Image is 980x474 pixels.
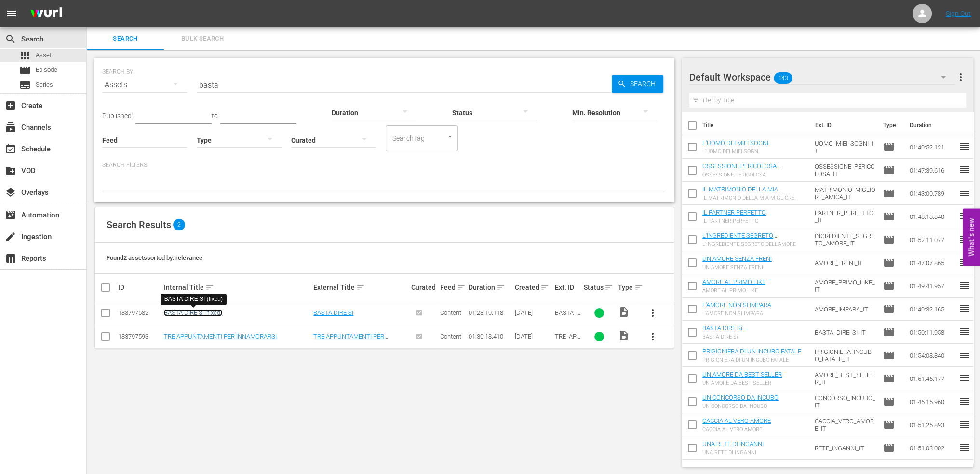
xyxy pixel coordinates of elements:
[641,301,664,325] button: more_vert
[702,334,742,340] div: BASTA DIRE Sì
[702,325,742,332] a: BASTA DIRE Sì
[811,205,879,228] td: PARTNER_PERFETTO_IT
[702,417,771,424] a: CACCIA AL VERO AMORE
[883,303,895,315] span: Episode
[313,309,353,316] a: BASTA DIRE Sì
[36,80,53,90] span: Series
[906,390,959,413] td: 01:46:15.960
[514,333,551,340] div: [DATE]
[906,344,959,367] td: 01:54:08.840
[212,112,218,120] span: to
[883,188,895,199] span: Episode
[702,232,777,246] a: L'INGREDIENTE SEGRETO DELL'AMORE
[702,195,807,201] div: IL MATRIMONIO DELLA MIA MIGLIORE AMICA
[702,241,807,247] div: L'INGREDIENTE SEGRETO DELL'AMORE
[959,187,970,199] span: reorder
[702,218,766,224] div: IL PARTNER PERFETTO
[959,257,970,268] span: reorder
[811,413,879,436] td: CACCIA_VERO_AMORE_IT
[23,2,69,25] img: ans4CAIJ8jUAAAAAAAAAAAAAAAAAAAAAAAAgQb4GAAAAAAAAAAAAAAAAAAAAAAAAJMjXAAAAAAAAAAAAAAAAAAAAAAAAgAT5G...
[5,122,16,133] span: Channels
[906,413,959,436] td: 01:51:25.893
[164,295,223,303] div: BASTA DIRE Sì (fixed)
[702,348,801,355] a: PRIGIONIERA DI UN INCUBO FATALE
[906,321,959,344] td: 01:50:11.958
[906,135,959,159] td: 01:49:52.121
[811,159,879,182] td: OSSESSIONE_PERICOLOSA_IT
[6,8,17,19] span: menu
[906,228,959,251] td: 01:52:11.077
[702,357,801,363] div: PRIGIONIERA DI UN INCUBO FATALE
[618,330,630,341] span: Video
[702,264,772,271] div: UN AMORE SENZA FRENI
[102,161,667,169] p: Search Filters:
[702,278,765,285] a: AMORE AL PRIMO LIKE
[959,442,970,453] span: reorder
[107,219,171,230] span: Search Results
[19,79,31,91] span: Series
[440,282,466,293] div: Feed
[883,257,895,269] span: Episode
[702,380,782,386] div: UN AMORE DA BEST SELLER
[883,141,895,153] span: Episode
[906,436,959,460] td: 01:51:03.002
[313,282,408,293] div: External Title
[102,112,133,120] span: Published:
[118,284,161,291] div: ID
[906,298,959,321] td: 01:49:32.165
[702,403,779,409] div: UN CONCORSO DA INCUBO
[702,139,768,147] a: L'UOMO DEI MIEI SOGNI
[118,333,161,340] div: 183797593
[440,309,461,316] span: Content
[19,65,31,76] span: Episode
[959,395,970,407] span: reorder
[906,205,959,228] td: 01:48:13.840
[555,284,581,291] div: Ext. ID
[540,283,549,292] span: sort
[702,186,782,200] a: IL MATRIMONIO DELLA MIA MIGLIORE AMICA
[883,396,895,407] span: Episode
[647,307,658,319] span: more_vert
[469,309,511,316] div: 01:28:10.118
[811,321,879,344] td: BASTA_DIRE_SI_IT
[618,306,630,318] span: Video
[954,66,966,89] button: more_vert
[959,141,970,152] span: reorder
[634,283,643,292] span: sort
[5,209,16,221] span: Automation
[626,75,663,93] span: Search
[959,280,970,291] span: reorder
[906,182,959,205] td: 01:43:00.789
[555,333,580,369] span: TRE_APPUNTAMENTI_INNAMORARE_IT
[702,255,772,262] a: UN AMORE SENZA FRENI
[959,349,970,361] span: reorder
[356,283,365,292] span: sort
[811,298,879,321] td: AMORE_IMPARA_IT
[618,282,638,293] div: Type
[702,301,771,309] a: L'AMORE NON SI IMPARA
[514,309,551,316] div: [DATE]
[702,440,764,447] a: UNA RETE DI INGANNI
[102,71,187,98] div: Assets
[883,234,895,245] span: Episode
[811,228,879,251] td: INGREDIENTE_SEGRETO_AMORE_IT
[164,309,222,316] a: BASTA DIRE Sì (fixed)
[5,165,16,176] span: VOD
[811,135,879,159] td: UOMO_MIEI_SOGNI_IT
[959,233,970,245] span: reorder
[5,100,16,111] span: Create
[702,287,765,294] div: AMORE AL PRIMO LIKE
[5,231,16,243] span: Ingestion
[811,390,879,413] td: CONCORSO_INCUBO_IT
[702,426,771,433] div: CACCIA AL VERO AMORE
[702,394,779,401] a: UN CONCORSO DA INCUBO
[959,419,970,430] span: reorder
[702,311,771,317] div: L'AMORE NON SI IMPARA
[604,283,613,292] span: sort
[883,442,895,454] span: Episode
[118,309,161,316] div: 183797582
[877,112,904,139] th: Type
[514,282,551,293] div: Created
[5,253,16,264] span: Reports
[883,164,895,176] span: Episode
